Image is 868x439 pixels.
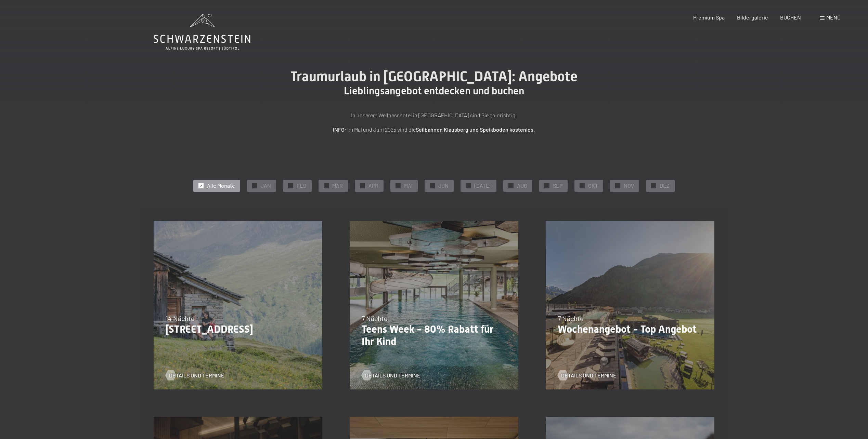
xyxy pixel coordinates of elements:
a: Premium Spa [693,14,725,21]
span: ✓ [397,183,400,188]
strong: Seilbahnen Klausberg und Speikboden kostenlos [416,126,533,133]
a: BUCHEN [780,14,801,21]
p: : Im Mai und Juni 2025 sind die . [263,125,605,134]
span: ✓ [652,183,655,188]
span: 7 Nächte [558,314,584,322]
span: DEZ [660,182,670,189]
span: ✓ [546,183,548,188]
p: Wochenangebot - Top Angebot [558,323,702,335]
a: Details und Termine [558,372,617,379]
span: APR [368,182,378,189]
span: ✓ [510,183,513,188]
a: Details und Termine [166,372,224,379]
span: Lieblingsangebot entdecken und buchen [344,85,524,97]
span: ✓ [617,183,619,188]
a: Details und Termine [362,372,420,379]
a: Bildergalerie [737,14,768,21]
span: ✓ [431,183,434,188]
span: [DATE] [474,182,491,189]
span: MAR [332,182,343,189]
span: ✓ [200,183,203,188]
span: Details und Termine [365,372,420,379]
span: ✓ [581,183,584,188]
strong: INFO [333,126,345,133]
p: Teens Week - 80% Rabatt für Ihr Kind [362,323,506,348]
span: 14 Nächte [166,314,195,322]
span: Details und Termine [561,372,617,379]
span: FEB [297,182,307,189]
span: SEP [553,182,562,189]
span: ✓ [361,183,364,188]
span: MAI [404,182,413,189]
span: JAN [261,182,271,189]
span: ✓ [254,183,256,188]
span: NOV [624,182,634,189]
p: In unserem Wellnesshotel in [GEOGRAPHIC_DATA] sind Sie goldrichtig. [263,111,605,120]
span: JUN [438,182,449,189]
span: Menü [826,14,841,21]
span: 7 Nächte [362,314,388,322]
span: ✓ [289,183,292,188]
span: ✓ [467,183,470,188]
span: AUG [517,182,527,189]
span: Traumurlaub in [GEOGRAPHIC_DATA]: Angebote [290,68,578,84]
span: Alle Monate [207,182,235,189]
p: [STREET_ADDRESS] [166,323,310,335]
span: ✓ [325,183,328,188]
span: Details und Termine [169,372,224,379]
span: OKT [588,182,598,189]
